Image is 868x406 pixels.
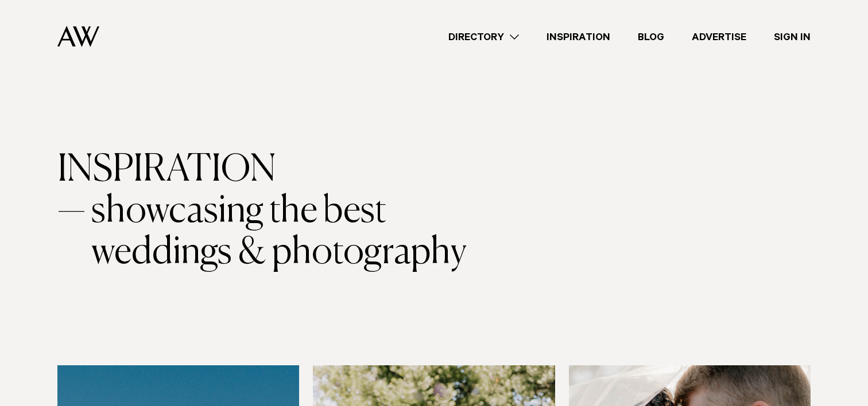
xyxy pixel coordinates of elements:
a: Sign In [760,29,824,45]
span: — [57,191,86,274]
h1: INSPIRATION [57,150,811,274]
a: Directory [435,29,533,45]
a: Inspiration [533,29,624,45]
img: Auckland Weddings Logo [57,26,99,47]
span: showcasing the best weddings & photography [91,191,517,274]
a: Blog [624,29,678,45]
a: Advertise [678,29,760,45]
